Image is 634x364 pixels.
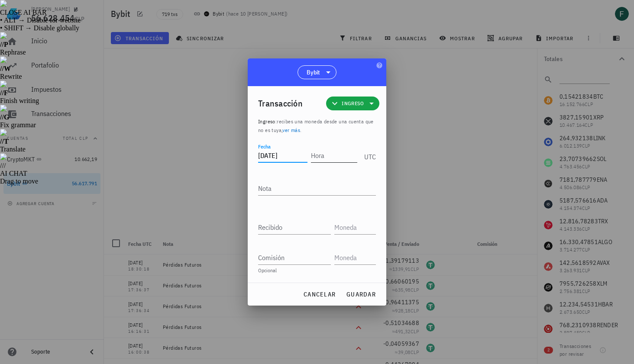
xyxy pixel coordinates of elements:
[334,220,374,234] input: Moneda
[258,268,376,273] div: Opcional
[343,287,379,302] button: guardar
[334,251,374,264] input: Moneda
[346,290,376,298] span: guardar
[300,287,339,302] button: cancelar
[303,290,336,298] span: cancelar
